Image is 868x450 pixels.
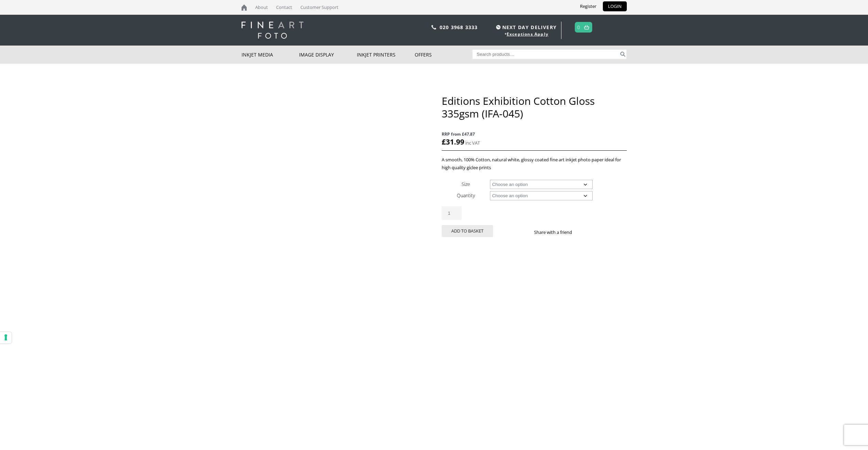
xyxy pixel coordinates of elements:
[442,225,493,237] button: Add to basket
[431,25,436,29] img: phone.svg
[575,1,601,11] a: Register
[577,22,580,32] a: 0
[457,192,475,199] label: Quantity
[584,25,589,29] img: basket.svg
[242,22,303,39] img: logo-white.svg
[496,25,501,29] img: time.svg
[494,23,557,31] span: NEXT DAY DELIVERY
[442,207,462,220] input: Product quantity
[507,31,548,37] a: Exceptions Apply
[588,229,594,235] img: twitter sharing button
[440,24,478,30] a: 020 3968 3333
[580,229,586,235] img: facebook sharing button
[357,46,415,64] a: Inkjet Printers
[442,137,464,147] bdi: 31.99
[462,181,470,187] label: Size
[442,95,626,120] h1: Editions Exhibition Cotton Gloss 335gsm (IFA-045)
[534,228,580,236] p: Share with a friend
[442,137,446,147] span: £
[603,1,627,11] a: LOGIN
[442,156,626,172] p: A smooth, 100% Cotton, natural white, glossy coated fine art inkjet photo paper ideal for high qu...
[442,130,626,138] span: RRP from £47.87
[415,46,472,64] a: Offers
[472,50,619,59] input: Search products…
[619,50,627,59] button: Search
[299,46,357,64] a: Image Display
[597,229,602,235] img: email sharing button
[242,46,299,64] a: Inkjet Media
